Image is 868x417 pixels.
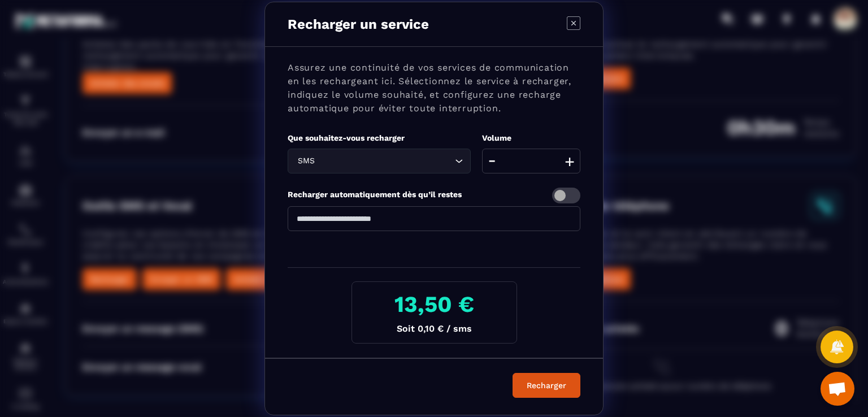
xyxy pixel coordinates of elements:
[361,291,507,318] h3: 13,50 €
[288,190,462,199] label: Recharger automatiquement dès qu’il restes
[288,133,405,142] label: Que souhaitez-vous recharger
[513,373,580,398] button: Recharger
[317,155,452,167] input: Search for option
[562,149,578,173] button: +
[295,155,317,167] span: SMS
[485,149,499,173] button: -
[821,372,854,406] a: Ouvrir le chat
[361,323,507,334] p: Soit 0,10 € / sms
[288,149,471,173] div: Search for option
[288,61,580,115] p: Assurez une continuité de vos services de communication en les rechargeant ici. Sélectionnez le s...
[482,133,511,142] label: Volume
[288,16,429,32] p: Recharger un service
